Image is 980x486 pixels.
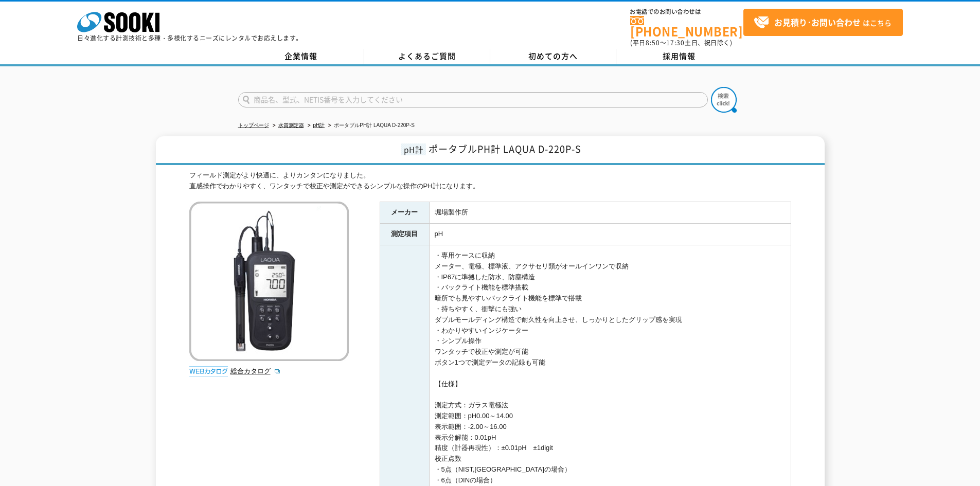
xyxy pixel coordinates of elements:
[630,38,732,47] span: (平日 ～ 土日、祝日除く)
[630,9,743,15] span: お電話でのお問い合わせは
[278,122,304,128] a: 水質測定器
[429,224,791,245] td: pH
[189,202,349,361] img: ポータブルPH計 LAQUA D-220P-S
[630,16,743,37] a: [PHONE_NUMBER]
[774,16,861,28] strong: お見積り･お問い合わせ
[364,49,490,64] a: よくあるご質問
[238,122,269,128] a: トップページ
[429,142,581,156] span: ポータブルPH計 LAQUA D-220P-S
[754,15,892,30] span: はこちら
[77,35,302,41] p: 日々進化する計測技術と多種・多様化するニーズにレンタルでお応えします。
[326,120,415,131] li: ポータブルPH計 LAQUA D-220P-S
[380,224,429,245] th: 測定項目
[666,38,685,47] span: 17:30
[429,202,791,224] td: 堀場製作所
[528,50,578,62] span: 初めての方へ
[490,49,616,64] a: 初めての方へ
[711,87,737,113] img: btn_search.png
[238,49,364,64] a: 企業情報
[616,49,742,64] a: 採用情報
[189,366,228,376] img: webカタログ
[401,143,426,155] span: pH計
[313,122,325,128] a: pH計
[380,202,429,224] th: メーカー
[238,92,708,107] input: 商品名、型式、NETIS番号を入力してください
[189,170,791,192] div: フィールド測定がより快適に、よりカンタンになりました。 直感操作でわかりやすく、ワンタッチで校正や測定ができるシンプルな操作のPH計になります。
[743,9,903,36] a: お見積り･お問い合わせはこちら
[646,38,660,47] span: 8:50
[230,367,281,375] a: 総合カタログ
